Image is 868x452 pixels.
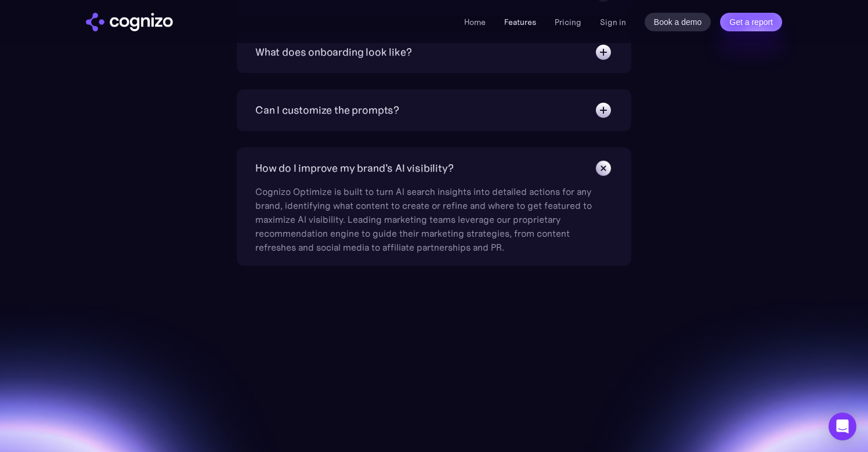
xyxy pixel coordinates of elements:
div: What does onboarding look like? [255,44,411,60]
div: How do I improve my brand's AI visibility? [255,160,453,176]
img: cognizo logo [86,13,173,31]
div: Cognizo Optimize is built to turn AI search insights into detailed actions for any brand, identif... [255,178,592,254]
div: Can I customize the prompts? [255,102,399,118]
a: Book a demo [645,13,711,31]
a: home [86,13,173,31]
a: Home [464,17,486,27]
a: Get a report [720,13,782,31]
div: Open Intercom Messenger [829,413,856,440]
a: Sign in [600,15,626,29]
a: Pricing [555,17,581,27]
a: Features [504,17,536,27]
